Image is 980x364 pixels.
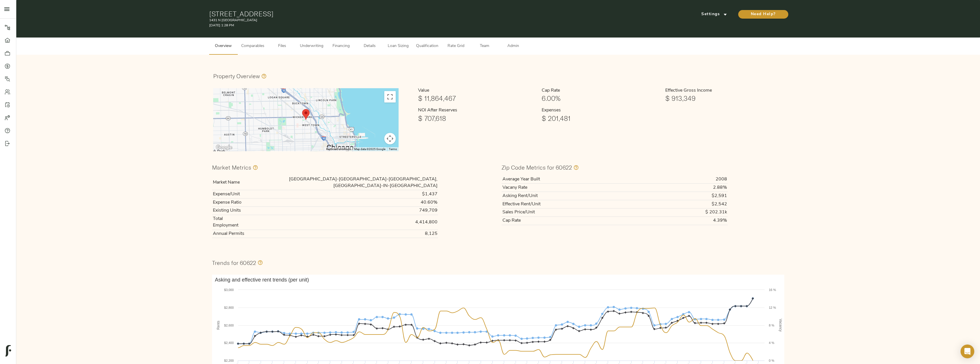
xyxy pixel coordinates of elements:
[212,259,256,266] h3: Trends for 60622
[212,230,247,238] th: Annual Permits
[644,192,728,200] td: $2,591
[213,73,260,79] h3: Property Overview
[542,107,661,114] h6: Expenses
[213,43,234,50] span: Overview
[961,345,974,358] div: Open Intercom Messenger
[224,341,234,345] text: $2,400
[502,164,572,171] h3: Zip Code Metrics for 60622
[247,198,438,207] td: 40.60%
[698,11,730,18] span: Settings
[247,230,438,238] td: 8,125
[769,306,776,309] text: 12 %
[542,94,661,102] h1: 6.00%
[354,147,385,151] span: Map data ©2025 Google
[212,190,247,198] th: Expense/Unit
[215,144,233,151] a: Open this area in Google Maps (opens a new window)
[418,114,537,122] h1: $ 707,618
[271,43,293,50] span: Files
[644,217,728,225] td: 4.39%
[224,306,234,309] text: $2,800
[300,107,312,122] div: Subject Propery
[779,319,783,332] text: Vacancy
[502,208,644,217] th: Sales Price/Unit
[387,43,409,50] span: Loan Sizing
[542,87,661,95] h6: Cap Rate
[665,87,784,95] h6: Effective Gross Income
[247,175,438,190] td: [GEOGRAPHIC_DATA]-[GEOGRAPHIC_DATA]-[GEOGRAPHIC_DATA], [GEOGRAPHIC_DATA]-IN-[GEOGRAPHIC_DATA]
[769,288,776,292] text: 16 %
[212,198,247,207] th: Expense Ratio
[241,43,264,50] span: Comparables
[209,23,595,28] p: [DATE] 1:28 PM
[212,164,251,171] h3: Market Metrics
[224,288,234,292] text: $3,000
[247,190,438,198] td: $1,437
[769,341,774,345] text: 4 %
[502,192,644,200] th: Asking Rent/Unit
[644,184,728,192] td: 2.88%
[445,43,467,50] span: Rate Grid
[418,87,537,95] h6: Value
[359,43,381,50] span: Details
[744,11,783,18] span: Need Help?
[300,43,323,50] span: Underwriting
[542,114,661,122] h1: $ 201,481
[738,10,788,19] button: Need Help?
[769,324,774,327] text: 8 %
[502,175,644,183] th: Average Year Built
[215,277,309,283] text: Asking and effective rent trends (per unit)
[389,147,397,151] a: Terms
[384,91,396,103] button: Toggle fullscreen view
[418,107,537,114] h6: NOI After Reserves
[416,43,438,50] span: Qualification
[769,359,774,362] text: 0 %
[502,43,524,50] span: Admin
[502,217,644,225] th: Cap Rate
[247,206,438,215] td: 749,709
[224,324,234,327] text: $2,600
[209,18,595,23] p: 1431 N [GEOGRAPHIC_DATA]
[418,94,537,102] h1: $ 11,864,467
[251,164,258,171] svg: Values in this section comprise all zip codes within the Chicago-Naperville-Elgin, IL-IN-WI market
[212,206,247,215] th: Existing Units
[384,133,396,144] button: Map camera controls
[644,208,728,217] td: $ 202.31k
[212,215,247,230] th: Total Employment
[215,144,233,151] img: Google
[330,43,352,50] span: Financing
[665,94,784,102] h1: $ 913,349
[216,321,220,330] text: Rents
[474,43,496,50] span: Team
[5,345,11,357] img: logo
[644,200,728,208] td: $2,542
[224,359,234,362] text: $2,200
[644,175,728,183] td: 2008
[209,10,595,18] h1: [STREET_ADDRESS]
[572,164,579,171] svg: Values in this section only include information specific to the 60622 zip code
[693,10,736,19] button: Settings
[212,175,247,190] th: Market Name
[247,215,438,230] td: 4,414,800
[502,184,644,192] th: Vacany Rate
[326,147,351,151] button: Keyboard shortcuts
[502,200,644,208] th: Effective Rent/Unit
